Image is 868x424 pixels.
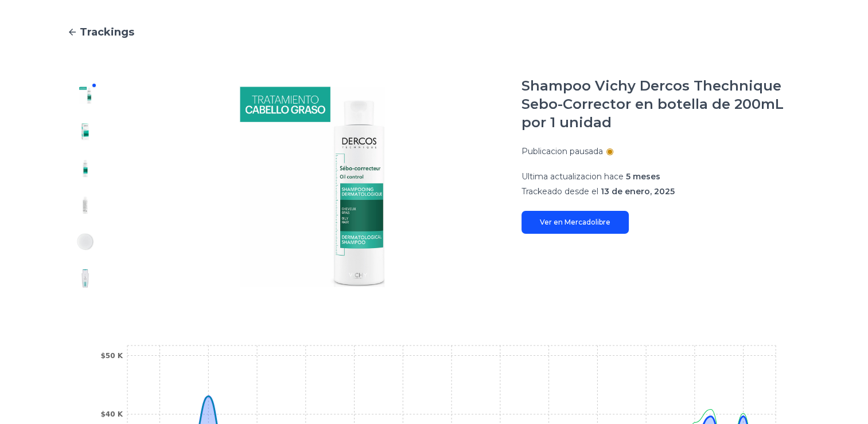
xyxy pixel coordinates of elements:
img: Shampoo Vichy Dercos Thechnique Sebo-Corrector en botella de 200mL por 1 unidad [76,123,95,141]
img: Shampoo Vichy Dercos Thechnique Sebo-Corrector en botella de 200mL por 1 unidad [127,77,499,297]
span: Trackings [80,24,134,40]
a: Ver en Mercadolibre [521,211,629,234]
tspan: $40 K [100,410,123,418]
h1: Shampoo Vichy Dercos Thechnique Sebo-Corrector en botella de 200mL por 1 unidad [521,77,801,132]
img: Shampoo Vichy Dercos Thechnique Sebo-Corrector en botella de 200mL por 1 unidad [76,196,95,214]
tspan: $50 K [100,352,123,360]
span: 13 de enero, 2025 [601,186,675,197]
a: Trackings [67,24,801,40]
span: 5 meses [626,171,660,182]
span: Ultima actualizacion hace [521,171,624,182]
img: Shampoo Vichy Dercos Thechnique Sebo-Corrector en botella de 200mL por 1 unidad [76,269,95,288]
span: Trackeado desde el [521,186,598,197]
p: Publicacion pausada [521,146,603,157]
img: Shampoo Vichy Dercos Thechnique Sebo-Corrector en botella de 200mL por 1 unidad [76,159,95,178]
img: Shampoo Vichy Dercos Thechnique Sebo-Corrector en botella de 200mL por 1 unidad [76,86,95,104]
img: Shampoo Vichy Dercos Thechnique Sebo-Corrector en botella de 200mL por 1 unidad [76,233,95,251]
